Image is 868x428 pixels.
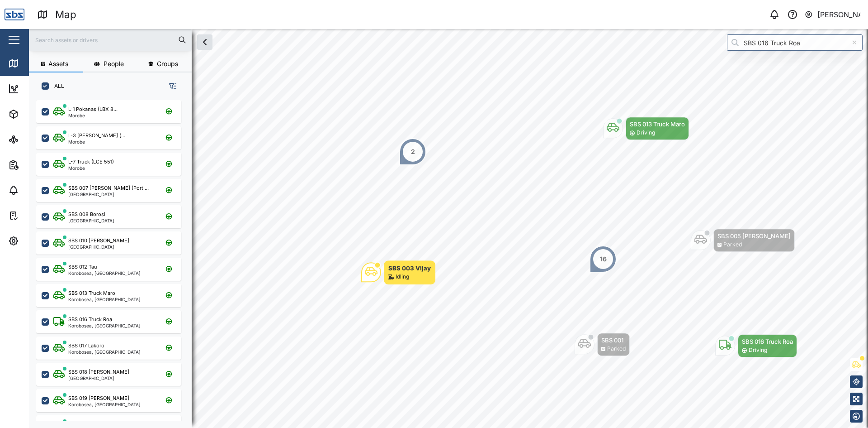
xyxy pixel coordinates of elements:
div: Driving [749,346,767,355]
div: Map marker [575,333,630,356]
button: [PERSON_NAME] [804,8,861,21]
div: Morobe [68,166,114,170]
div: Korobosea, [GEOGRAPHIC_DATA] [68,271,141,275]
div: Driving [637,129,655,137]
div: Assets [24,109,52,119]
div: Reports [24,160,54,170]
div: grid [36,97,191,421]
div: Korobosea, [GEOGRAPHIC_DATA] [68,323,141,328]
div: Morobe [68,139,125,144]
div: L-1 Pokanas (LBX 8... [68,106,118,113]
div: Map marker [361,260,435,284]
div: Idling [396,273,409,281]
div: SBS 010 [PERSON_NAME] [68,237,129,245]
span: People [104,61,124,67]
div: SBS 012 Tau [68,263,97,271]
div: SBS 001 [601,336,626,345]
div: Korobosea, [GEOGRAPHIC_DATA] [68,297,141,302]
input: Search assets or drivers [34,33,186,47]
div: L-7 Truck (LCE 551) [68,158,114,166]
div: Map marker [691,229,795,252]
div: Parked [723,240,742,249]
span: Assets [48,61,68,67]
div: Dashboard [24,84,64,94]
div: Sites [24,135,45,144]
div: Morobe [68,113,118,118]
div: Settings [24,236,56,246]
canvas: Map [29,29,868,428]
div: SBS 008 Borosi [68,211,105,218]
div: SBS 007 [PERSON_NAME] (Port ... [68,184,149,192]
div: Map [55,7,76,23]
div: SBS 019 [PERSON_NAME] [68,394,129,402]
div: [GEOGRAPHIC_DATA] [68,245,129,249]
div: [GEOGRAPHIC_DATA] [68,218,114,223]
div: SBS 013 Truck Maro [630,120,685,129]
div: 2 [411,147,415,157]
label: ALL [49,82,64,90]
div: Alarms [24,185,52,195]
div: [GEOGRAPHIC_DATA] [68,376,129,380]
div: Korobosea, [GEOGRAPHIC_DATA] [68,350,141,354]
div: Tasks [24,211,48,221]
div: SBS 003 Vijay [388,264,431,273]
div: SBS 017 Lakoro [68,342,104,350]
img: Main Logo [5,5,24,24]
div: [GEOGRAPHIC_DATA] [68,192,149,197]
div: Parked [607,345,626,353]
div: [PERSON_NAME] [817,9,861,20]
div: SBS 016 Truck Roa [68,316,112,323]
div: SBS 005 [PERSON_NAME] [717,231,791,240]
span: Groups [157,61,178,67]
div: SBS 016 Truck Roa [742,337,793,346]
div: Map marker [590,245,617,273]
div: SBS 018 [PERSON_NAME] [68,368,129,376]
div: Map marker [603,117,689,140]
div: Korobosea, [GEOGRAPHIC_DATA] [68,402,141,407]
div: SBS 013 Truck Maro [68,289,115,297]
div: Map [24,58,44,68]
input: Search by People, Asset, Geozone or Place [727,34,863,51]
div: Map marker [715,334,797,357]
div: L-3 [PERSON_NAME] (... [68,132,125,139]
div: Map marker [399,138,426,165]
